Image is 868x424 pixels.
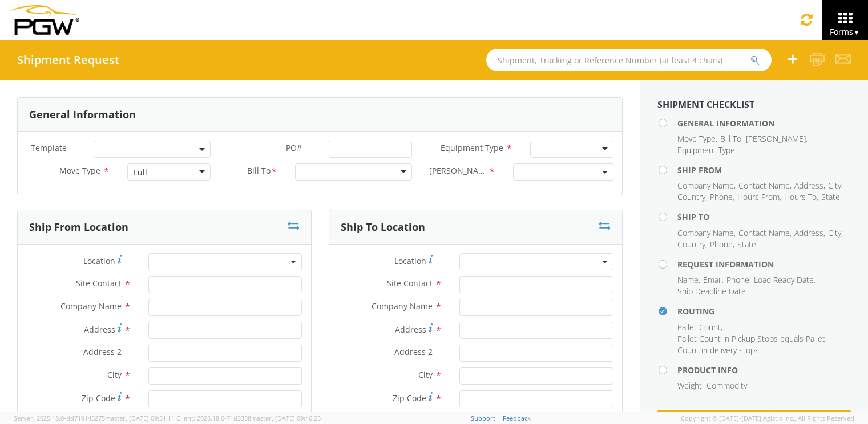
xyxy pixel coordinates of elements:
span: Address [794,227,823,238]
h4: Ship From [677,166,851,174]
li: , [677,191,707,203]
li: , [828,227,843,239]
span: Company Name [677,180,734,191]
span: Zip Code [82,393,115,403]
span: Contact Name [738,227,790,238]
li: , [738,227,792,239]
span: Phone [710,191,733,202]
span: Copyright © [DATE]-[DATE] Agistix Inc., All Rights Reserved [681,414,854,423]
span: Company Name [372,301,433,311]
span: Pallet Count in Pickup Stops equals Pallet Count in delivery stops [677,333,825,355]
li: , [677,180,736,191]
span: master, [DATE] 09:51:11 [105,414,175,422]
span: Company Name [677,227,734,238]
h4: Routing [677,307,851,315]
span: Country [677,191,705,202]
span: Bill Code [429,165,488,178]
li: , [677,133,717,145]
li: , [703,274,724,286]
span: Location [83,255,115,266]
span: Contact Name [738,180,790,191]
span: Move Type [677,133,716,144]
span: City [107,369,122,380]
span: City [828,180,841,191]
span: Company Name [60,301,122,311]
li: , [710,191,734,203]
span: Bill To [247,165,271,178]
li: , [737,191,781,203]
li: , [828,180,843,191]
span: Phone [726,274,749,285]
span: Address [794,180,823,191]
h4: Shipment Request [17,54,119,66]
span: City [418,369,433,380]
span: Load Ready Date [754,274,814,285]
li: , [720,133,743,145]
h4: General Information [677,119,851,127]
span: Hours To [784,191,817,202]
span: City [828,227,841,238]
strong: Shipment Checklist [657,98,754,111]
span: Address 2 [394,346,433,357]
span: Hours From [737,191,780,202]
span: Bill To [720,133,741,144]
span: State [821,191,840,202]
span: Site Contact [387,278,433,289]
span: Commodity [706,380,747,391]
li: , [754,274,815,286]
span: Weight [677,380,702,391]
li: , [677,274,700,286]
div: Full [134,167,147,178]
img: pgw-form-logo-1aaa8060b1cc70fad034.png [9,5,79,35]
span: Ship Deadline Date [677,286,746,297]
h3: Ship To Location [341,222,425,233]
span: Equipment Type [441,142,503,153]
span: Site Contact [76,278,122,289]
h4: Product Info [677,366,851,374]
h3: Ship From Location [29,222,128,233]
span: Address [84,324,115,335]
span: Client: 2025.18.0-71d3358 [176,414,321,422]
span: PO# [286,142,302,153]
span: Equipment Type [677,145,735,155]
input: Shipment, Tracking or Reference Number (at least 4 chars) [486,49,772,71]
span: Name [677,274,699,285]
li: , [738,180,792,191]
span: Move Type [59,165,100,176]
span: Forms [830,26,860,37]
span: Address [395,324,426,335]
li: , [677,239,707,250]
li: , [677,380,704,391]
span: Phone [710,239,733,250]
span: State [737,239,756,250]
span: Location [394,255,426,266]
li: , [677,322,722,333]
span: Server: 2025.18.0-dd719145275 [14,414,175,422]
span: ▼ [853,27,860,37]
span: Pallet Count [677,322,721,333]
a: Feedback [503,414,531,422]
span: [PERSON_NAME] [746,133,806,144]
span: Address 2 [83,346,122,357]
h4: Ship To [677,213,851,221]
span: Template [31,142,67,153]
li: , [726,274,751,286]
li: , [794,227,825,239]
li: , [784,191,818,203]
h4: Request Information [677,260,851,269]
span: Country [677,239,705,250]
h3: General Information [29,109,136,121]
li: , [794,180,825,191]
li: , [710,239,734,250]
span: Email [703,274,722,285]
li: , [746,133,808,145]
span: master, [DATE] 09:46:25 [251,414,321,422]
a: Support [471,414,495,422]
li: , [677,227,736,239]
span: Zip Code [393,393,426,403]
